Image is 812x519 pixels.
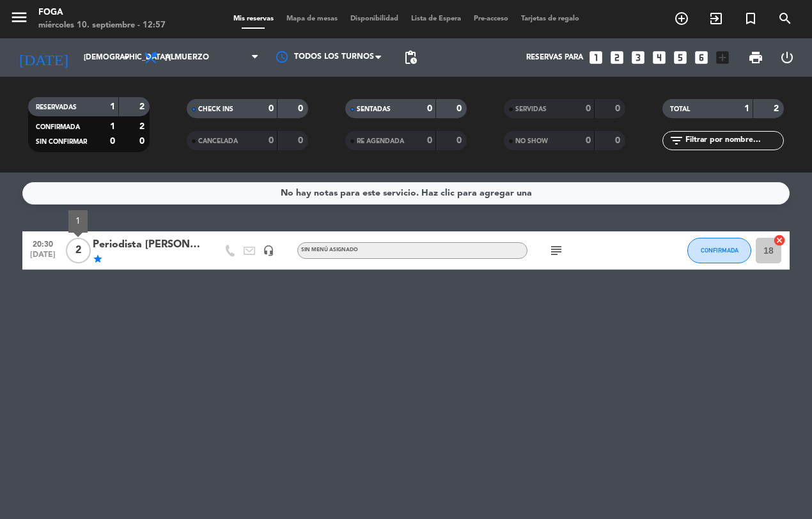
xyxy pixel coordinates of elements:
[526,53,583,62] span: Reservas para
[269,104,274,113] strong: 0
[777,11,793,26] i: search
[10,8,29,27] i: menu
[38,6,166,19] div: FOGA
[588,49,604,66] i: looks_one
[586,136,591,145] strong: 0
[301,247,358,252] span: Sin menú asignado
[298,136,306,145] strong: 0
[68,210,88,233] div: 1
[36,124,80,130] span: CONFIRMADA
[263,245,274,256] i: headset_mic
[515,106,547,112] span: SERVIDAS
[93,236,201,253] div: Periodista [PERSON_NAME] de Cuisine&vins
[609,49,625,66] i: looks_two
[298,104,306,113] strong: 0
[139,122,147,131] strong: 2
[405,15,467,22] span: Lista de Espera
[615,104,623,113] strong: 0
[615,136,623,145] strong: 0
[280,15,344,22] span: Mapa de mesas
[693,49,710,66] i: looks_6
[515,15,586,22] span: Tarjetas de regalo
[139,102,147,111] strong: 2
[27,251,59,265] span: [DATE]
[630,49,646,66] i: looks_3
[110,102,115,111] strong: 1
[93,254,103,264] i: star
[427,136,432,145] strong: 0
[38,19,166,32] div: miércoles 10. septiembre - 12:57
[779,50,795,65] i: power_settings_new
[672,49,689,66] i: looks_5
[36,104,77,111] span: RESERVADAS
[674,11,689,26] i: add_circle_outline
[687,238,751,263] button: CONFIRMADA
[684,134,783,148] input: Filtrar por nombre...
[708,11,724,26] i: exit_to_app
[744,104,749,113] strong: 1
[269,136,274,145] strong: 0
[515,138,548,144] span: NO SHOW
[198,138,238,144] span: CANCELADA
[10,43,77,72] i: [DATE]
[281,186,532,201] div: No hay notas para este servicio. Haz clic para agregar una
[774,104,781,113] strong: 2
[586,104,591,113] strong: 0
[344,15,405,22] span: Disponibilidad
[66,238,91,263] span: 2
[357,138,404,144] span: RE AGENDADA
[198,106,233,112] span: CHECK INS
[119,50,134,65] i: arrow_drop_down
[701,247,738,254] span: CONFIRMADA
[669,133,684,148] i: filter_list
[549,243,564,258] i: subject
[110,137,115,146] strong: 0
[403,50,418,65] span: pending_actions
[110,122,115,131] strong: 1
[36,139,87,145] span: SIN CONFIRMAR
[748,50,763,65] span: print
[457,136,464,145] strong: 0
[743,11,758,26] i: turned_in_not
[27,236,59,251] span: 20:30
[357,106,391,112] span: SENTADAS
[771,38,802,77] div: LOG OUT
[651,49,668,66] i: looks_4
[670,106,690,112] span: TOTAL
[714,49,731,66] i: add_box
[165,53,209,62] span: Almuerzo
[227,15,280,22] span: Mis reservas
[467,15,515,22] span: Pre-acceso
[10,8,29,31] button: menu
[427,104,432,113] strong: 0
[773,234,786,247] i: cancel
[139,137,147,146] strong: 0
[457,104,464,113] strong: 0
